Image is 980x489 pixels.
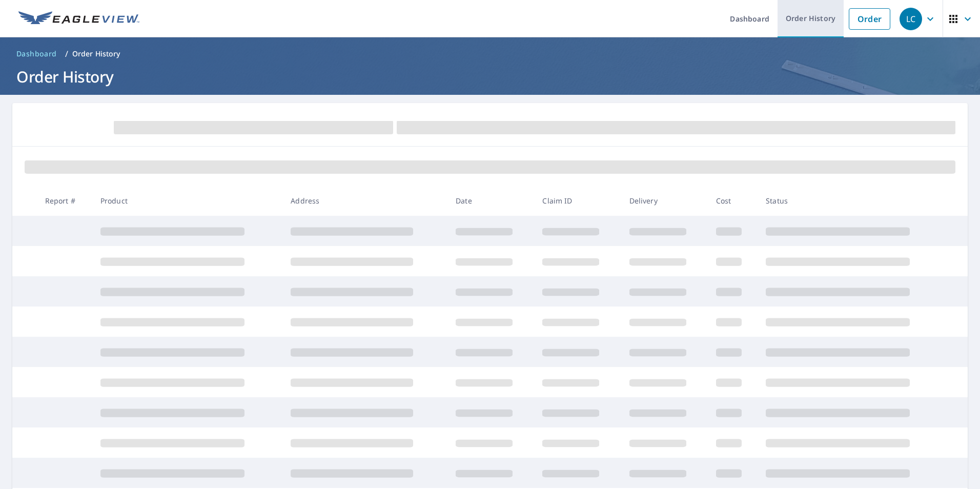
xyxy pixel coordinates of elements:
[12,66,968,87] h1: Order History
[282,186,447,216] th: Address
[708,186,758,216] th: Cost
[72,49,120,59] p: Order History
[16,49,57,59] span: Dashboard
[12,46,61,62] a: Dashboard
[92,186,283,216] th: Product
[447,186,534,216] th: Date
[849,8,890,30] a: Order
[65,48,68,60] li: /
[12,46,968,62] nav: breadcrumb
[37,186,92,216] th: Report #
[758,186,948,216] th: Status
[900,8,922,30] div: LC
[621,186,708,216] th: Delivery
[534,186,621,216] th: Claim ID
[18,11,139,27] img: EV Logo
